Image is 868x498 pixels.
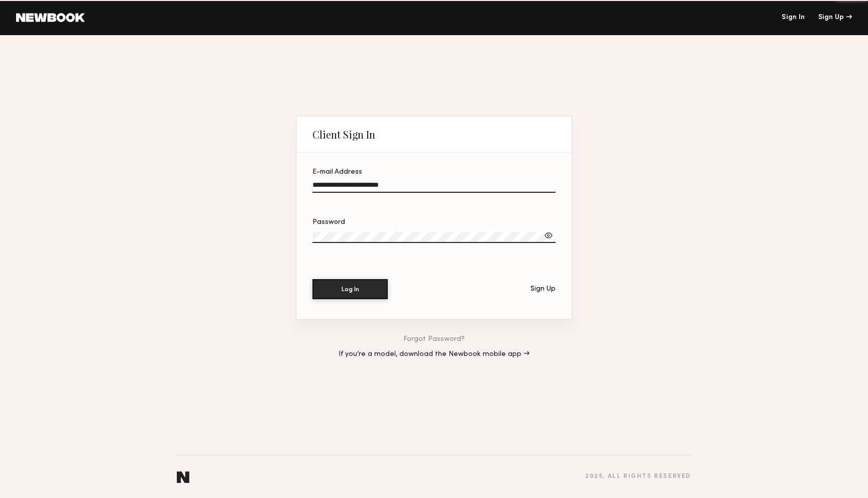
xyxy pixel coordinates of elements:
[312,169,556,176] div: E-mail Address
[312,129,375,141] div: Client Sign In
[782,14,805,21] a: Sign In
[312,279,388,299] button: Log In
[585,473,691,480] div: 2025 , all rights reserved
[403,336,465,343] a: Forgot Password?
[530,286,556,293] div: Sign Up
[339,351,529,358] a: If you’re a model, download the Newbook mobile app →
[818,14,852,21] div: Sign Up
[312,219,556,226] div: Password
[312,232,556,243] input: Password
[312,181,556,193] input: E-mail Address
